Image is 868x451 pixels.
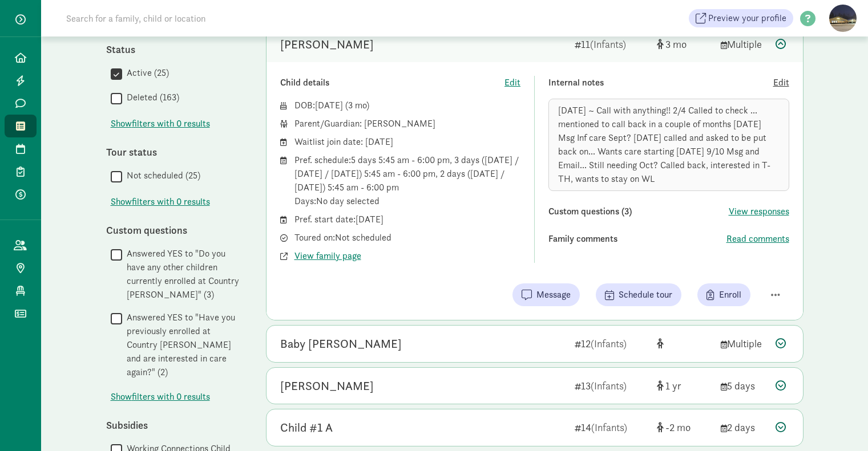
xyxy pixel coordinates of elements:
[548,232,726,246] div: Family comments
[719,288,741,302] span: Enroll
[558,104,770,185] span: [DATE] ~ Call with anything!! 2/4 Called to check ... mentioned to call back in a couple of month...
[294,213,521,226] div: Pref. start date: [DATE]
[697,283,750,306] button: Enroll
[657,336,712,351] div: [object Object]
[280,76,505,90] div: Child details
[721,36,766,52] div: Multiple
[591,379,627,392] span: (Infants)
[280,377,374,395] div: Elijah Frantz
[591,421,627,434] span: (Infants)
[106,144,243,160] div: Tour status
[575,378,648,393] div: 13
[575,336,648,351] div: 12
[590,38,626,51] span: (Infants)
[111,195,210,209] span: Show filters with 0 results
[294,99,521,112] div: DOB: ( )
[294,231,521,245] div: Toured on: Not scheduled
[619,288,672,302] span: Schedule tour
[106,417,243,433] div: Subsidies
[548,205,729,218] div: Custom questions (3)
[122,247,243,302] label: Answered YES to "Do you have any other children currently enrolled at Country [PERSON_NAME]" (3)
[665,421,691,434] span: -2
[575,420,648,435] div: 14
[657,36,712,52] div: [object Object]
[596,283,681,306] button: Schedule tour
[721,336,766,351] div: Multiple
[536,288,571,302] span: Message
[280,419,333,437] div: Child #1 A
[721,378,766,393] div: 5 days
[122,91,179,104] label: Deleted (163)
[280,35,374,54] div: Teddi Hancock
[294,117,521,131] div: Parent/Guardian: [PERSON_NAME]
[111,390,210,404] button: Showfilters with 0 results
[504,76,520,90] button: Edit
[575,36,648,52] div: 11
[106,222,243,238] div: Custom questions
[111,195,210,209] button: Showfilters with 0 results
[294,153,521,208] div: Pref. schedule: 5 days 5:45 am - 6:00 pm, 3 days ([DATE] / [DATE] / [DATE]) 5:45 am - 6:00 pm, 2 ...
[315,99,343,111] span: [DATE]
[726,232,789,246] button: Read comments
[294,135,521,149] div: Waitlist join date: [DATE]
[665,38,687,51] span: 3
[665,379,681,392] span: 1
[280,335,402,353] div: Baby DeGraw
[348,99,366,111] span: 3
[591,337,627,350] span: (Infants)
[122,169,200,182] label: Not scheduled (25)
[548,76,773,90] div: Internal notes
[111,117,210,131] span: Show filters with 0 results
[729,205,789,218] button: View responses
[122,66,169,80] label: Active (25)
[59,7,380,30] input: Search for a family, child or location
[106,42,243,57] div: Status
[512,283,580,306] button: Message
[708,11,786,25] span: Preview your profile
[689,9,793,27] a: Preview your profile
[721,420,766,435] div: 2 days
[122,311,243,379] label: Answered YES to "Have you previously enrolled at Country [PERSON_NAME] and are interested in care...
[294,249,361,263] button: View family page
[773,76,789,90] button: Edit
[657,378,712,393] div: [object Object]
[811,396,868,451] iframe: Chat Widget
[111,117,210,131] button: Showfilters with 0 results
[111,390,210,404] span: Show filters with 0 results
[657,420,712,435] div: [object Object]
